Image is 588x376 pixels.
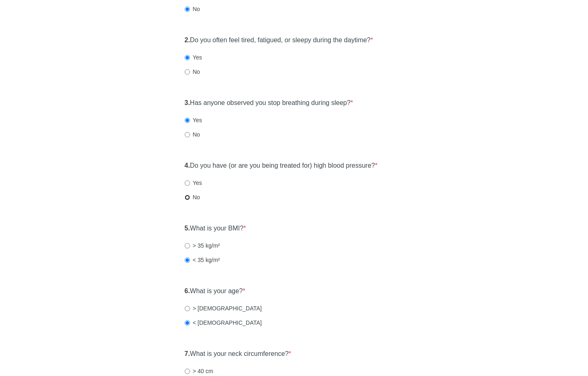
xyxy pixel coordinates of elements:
[185,304,262,312] label: > [DEMOGRAPHIC_DATA]
[185,193,200,201] label: No
[185,256,220,264] label: < 35 kg/m²
[185,98,353,108] label: Has anyone observed you stop breathing during sleep?
[185,349,292,359] label: What is your neck circumference?
[185,55,190,60] input: Yes
[185,258,190,263] input: < 35 kg/m²
[185,242,220,250] label: > 35 kg/m²
[185,180,190,186] input: Yes
[185,320,190,326] input: < [DEMOGRAPHIC_DATA]
[185,319,262,327] label: < [DEMOGRAPHIC_DATA]
[185,225,190,232] strong: 5.
[185,36,190,43] strong: 2.
[185,243,190,248] input: > 35 kg/m²
[185,161,378,171] label: Do you have (or are you being treated for) high blood pressure?
[185,7,190,12] input: No
[185,195,190,200] input: No
[185,69,190,75] input: No
[185,287,190,294] strong: 6.
[185,5,200,13] label: No
[185,99,190,106] strong: 3.
[185,224,246,233] label: What is your BMI?
[185,132,190,137] input: No
[185,36,373,45] label: Do you often feel tired, fatigued, or sleepy during the daytime?
[185,162,190,169] strong: 4.
[185,179,202,187] label: Yes
[185,369,190,374] input: > 40 cm
[185,53,202,62] label: Yes
[185,68,200,76] label: No
[185,367,213,375] label: > 40 cm
[185,287,246,296] label: What is your age?
[185,306,190,311] input: > [DEMOGRAPHIC_DATA]
[185,116,202,124] label: Yes
[185,130,200,139] label: No
[185,350,190,357] strong: 7.
[185,118,190,123] input: Yes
